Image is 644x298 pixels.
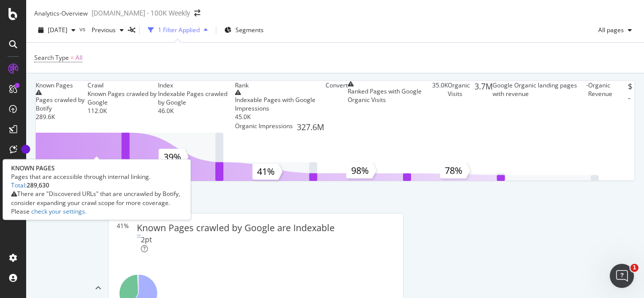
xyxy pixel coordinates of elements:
[448,81,470,133] div: Organic Visits
[144,22,212,38] button: 1 Filter Applied
[30,207,87,215] a: check your settings.
[474,81,493,133] div: 3.7M
[630,264,638,272] span: 1
[235,26,264,34] span: Segments
[88,22,128,38] button: Previous
[11,181,25,189] a: Total
[257,166,275,178] text: 41%
[34,22,79,38] button: [DATE]
[594,22,636,38] button: All pages
[610,264,634,288] iframe: Intercom live chat
[586,81,588,133] div: -
[220,22,268,38] button: Segments
[235,81,249,89] div: Rank
[11,172,182,181] div: Pages that are accessible through internal linking.
[158,89,235,107] div: Indexable Pages crawled by Google
[141,235,152,245] div: 2pt
[235,113,326,121] div: 45.0K
[92,8,190,18] div: [DOMAIN_NAME] - 100K Weekly
[493,81,586,98] div: Google Organic landing pages with revenue
[117,222,137,253] div: 41%
[70,53,74,62] span: =
[34,9,88,18] div: Analytics - Overview
[11,189,180,215] span: There are "Discovered URLs" that are uncrawled by Botify, consider expanding your crawl scope for...
[75,51,83,65] span: All
[628,81,634,133] div: $ -
[194,10,200,17] div: arrow-right-arrow-left
[36,113,88,121] div: 289.6K
[11,164,182,172] div: KNOWN PAGES
[48,26,67,34] span: 2025 Sep. 27th
[137,222,335,235] div: Known Pages crawled by Google are Indexable
[158,107,235,115] div: 46.0K
[588,81,624,133] div: Organic Revenue
[11,181,49,189] div: :
[594,26,624,34] span: All pages
[88,107,158,115] div: 112.0K
[432,81,448,133] div: 35.0K
[21,145,30,154] div: Tooltip anchor
[235,95,326,113] div: Indexable Pages with Google Impressions
[88,81,104,89] div: Crawl
[79,25,88,33] span: vs
[158,26,200,34] div: 1 Filter Applied
[36,95,88,113] div: Pages crawled by Botify
[326,81,348,89] div: Convert
[348,87,432,104] div: Ranked Pages with Google Organic Visits
[297,122,324,133] div: 327.6M
[27,181,49,189] span: 289,630
[164,151,181,163] text: 39%
[445,164,463,176] text: 78%
[88,26,116,34] span: Previous
[88,89,158,107] div: Known Pages crawled by Google
[235,122,293,133] div: Organic Impressions
[137,235,141,238] img: Equal
[34,53,69,62] span: Search Type
[36,81,73,89] div: Known Pages
[351,164,369,176] text: 98%
[158,81,173,89] div: Index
